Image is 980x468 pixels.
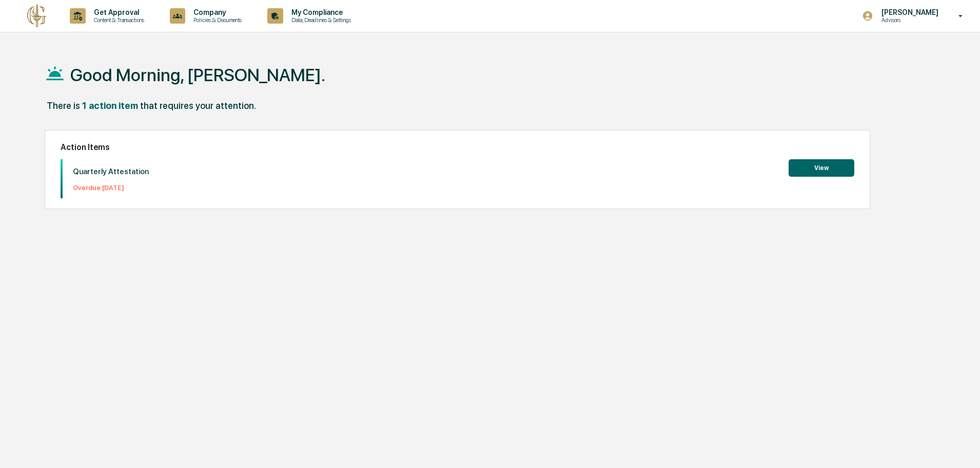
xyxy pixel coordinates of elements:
[86,8,149,16] p: Get Approval
[61,142,854,152] h2: Action Items
[47,100,80,111] div: There is
[185,16,247,24] p: Policies & Documents
[283,16,356,24] p: Data, Deadlines & Settings
[86,16,149,24] p: Content & Transactions
[185,8,247,16] p: Company
[73,167,149,176] p: Quarterly Attestation
[789,162,854,172] a: View
[82,100,138,111] div: 1 action item
[873,16,944,24] p: Advisors
[25,4,49,28] img: logo
[140,100,256,111] div: that requires your attention.
[789,159,854,177] button: View
[873,8,944,16] p: [PERSON_NAME]
[283,8,356,16] p: My Compliance
[70,65,325,85] h1: Good Morning, [PERSON_NAME].
[73,184,149,192] p: Overdue: [DATE]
